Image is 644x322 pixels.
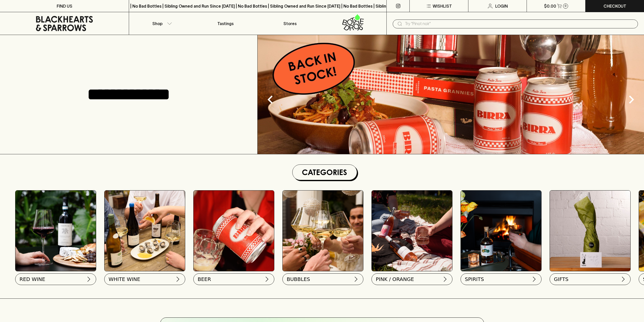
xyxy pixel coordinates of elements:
img: BIRRA_GOOD-TIMES_INSTA-2 1/optimise?auth=Mjk3MjY0ODMzMw__ [194,191,274,271]
button: WHITE WINE [104,273,185,285]
p: FIND US [57,3,72,9]
button: SPIRITS [461,273,542,285]
img: optimise [105,191,185,271]
button: BUBBLES [282,273,363,285]
span: SPIRITS [465,276,484,283]
button: Shop [129,12,193,35]
span: BUBBLES [287,276,310,283]
h1: Categories [295,167,355,178]
button: Next [621,89,641,110]
p: Stores [283,21,297,27]
img: chevron-right.svg [175,276,181,282]
p: 0 [565,5,567,7]
p: $0.00 [544,3,556,9]
span: PINK / ORANGE [376,276,414,283]
button: BEER [193,273,274,285]
span: BEER [198,276,211,283]
button: RED WINE [15,273,96,285]
img: optimise [258,35,644,154]
a: Stores [258,12,322,35]
p: Checkout [604,3,626,9]
p: Login [495,3,508,9]
img: gospel_collab-2 1 [461,191,541,271]
img: chevron-right.svg [86,276,92,282]
input: Try "Pinot noir" [405,20,634,28]
img: 2022_Festive_Campaign_INSTA-16 1 [283,191,363,271]
img: chevron-right.svg [353,276,359,282]
img: gospel_collab-2 1 [372,191,452,271]
button: GIFTS [550,273,631,285]
p: Tastings [217,21,234,27]
span: GIFTS [554,276,568,283]
img: chevron-right.svg [264,276,270,282]
img: chevron-right.svg [620,276,626,282]
img: GIFT WRA-16 1 [550,191,630,271]
img: chevron-right.svg [442,276,448,282]
img: chevron-right.svg [531,276,537,282]
span: WHITE WINE [109,276,140,283]
p: Wishlist [433,3,452,9]
button: Previous [260,89,280,110]
span: RED WINE [19,276,45,283]
p: Shop [152,21,162,27]
a: Tastings [193,12,258,35]
img: Red Wine Tasting [15,191,96,271]
button: PINK / ORANGE [371,273,452,285]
